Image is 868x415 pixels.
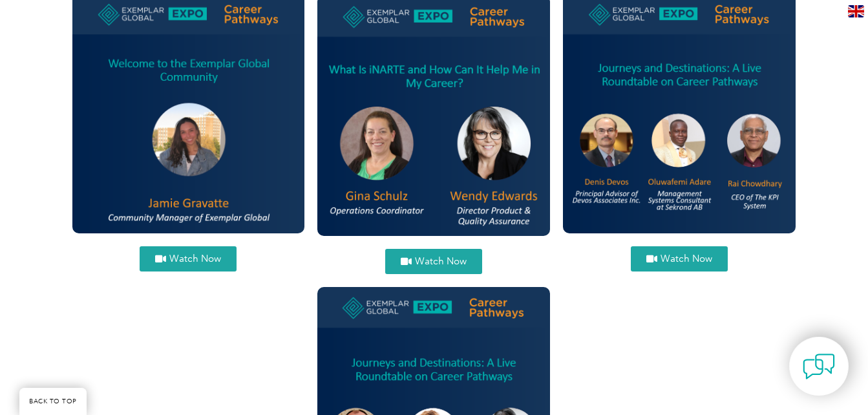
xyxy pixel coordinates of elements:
[848,5,864,17] img: en
[19,388,87,415] a: BACK TO TOP
[169,254,221,264] span: Watch Now
[140,246,237,271] a: Watch Now
[661,254,712,264] span: Watch Now
[803,350,835,383] img: contact-chat.png
[631,246,728,271] a: Watch Now
[415,257,467,266] span: Watch Now
[385,249,482,274] a: Watch Now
